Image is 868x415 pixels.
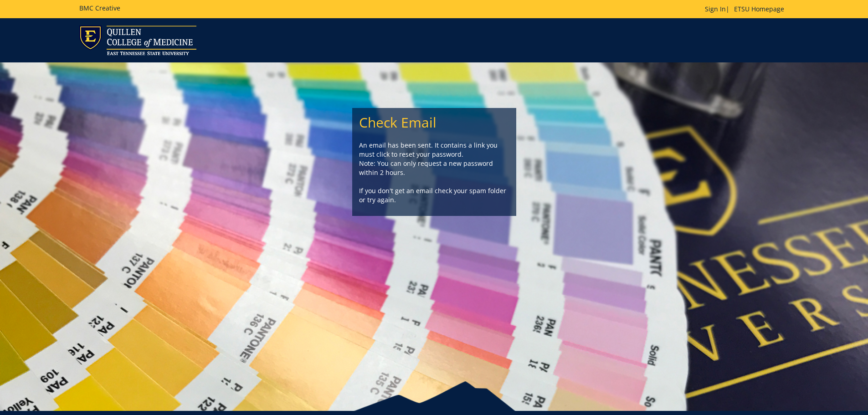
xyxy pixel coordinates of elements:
[79,5,120,11] h5: BMC Creative
[79,26,196,55] img: ETSU logo
[359,115,509,130] h2: Check Email
[705,5,726,13] a: Sign In
[705,5,789,14] p: |
[359,141,509,205] p: An email has been sent. It contains a link you must click to reset your password. Note: You can o...
[729,5,789,13] a: ETSU Homepage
